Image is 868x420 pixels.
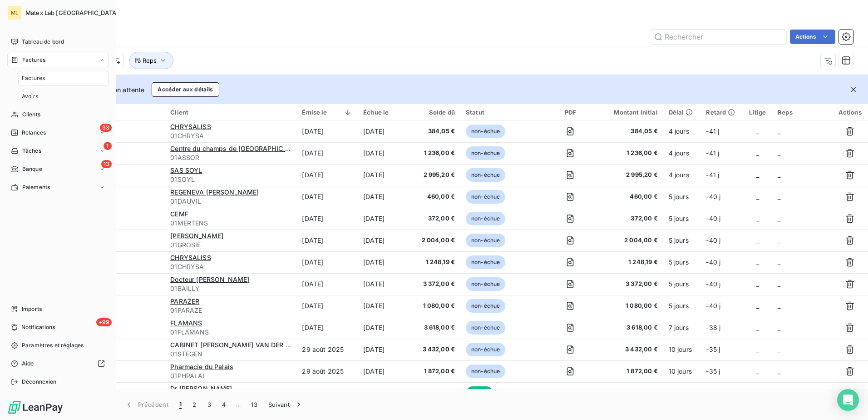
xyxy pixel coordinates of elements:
[419,323,455,332] span: 3 618,00 €
[231,397,246,412] span: …
[466,321,505,335] span: non-échue
[756,345,759,353] span: _
[170,328,291,337] span: 01FLAMANS
[170,153,291,162] span: 01ASSOR
[25,9,118,16] span: Matex Lab [GEOGRAPHIC_DATA]
[663,339,701,360] td: 10 jours
[170,109,291,116] div: Client
[170,175,291,184] span: 01SOYL
[466,299,505,313] span: non-échue
[706,109,737,116] div: Retard
[22,56,45,64] span: Factures
[778,345,780,353] span: _
[358,208,414,230] td: [DATE]
[358,142,414,164] td: [DATE]
[599,170,658,180] span: 2 995,20 €
[663,360,701,382] td: 10 jours
[706,280,720,288] span: -40 j
[466,190,505,204] span: non-échue
[599,192,658,201] span: 460,00 €
[466,365,505,378] span: non-échue
[663,251,701,273] td: 5 jours
[358,120,414,142] td: [DATE]
[170,341,338,349] span: CABINET [PERSON_NAME] VAN DER [PERSON_NAME]
[100,124,112,132] span: 33
[778,109,826,116] div: Reps
[170,145,304,152] span: Centre du champs de [GEOGRAPHIC_DATA]
[22,341,84,350] span: Paramètres et réglages
[358,360,414,382] td: [DATE]
[296,317,358,339] td: [DATE]
[170,371,291,380] span: 01PHPALAI
[837,389,859,411] div: Open Intercom Messenger
[296,120,358,142] td: [DATE]
[419,127,455,136] span: 384,05 €
[170,350,291,359] span: 01STEGEN
[706,258,720,266] span: -40 j
[837,109,863,116] div: Actions
[599,258,658,267] span: 1 248,19 €
[22,74,45,82] span: Factures
[419,301,455,310] span: 1 080,00 €
[756,171,759,179] span: _
[778,302,780,310] span: _
[650,30,786,44] input: Rechercher
[358,382,414,404] td: 28 août 2025
[419,280,455,289] span: 3 372,00 €
[756,302,759,310] span: _
[21,323,55,331] span: Notifications
[363,109,408,116] div: Échue le
[778,193,780,200] span: _
[296,295,358,317] td: [DATE]
[170,166,202,174] span: SAS SOYL
[22,38,64,46] span: Tableau de bord
[756,324,759,331] span: _
[263,395,309,414] button: Suivant
[22,165,42,173] span: Banque
[663,295,701,317] td: 5 jours
[358,164,414,186] td: [DATE]
[419,236,455,245] span: 2 004,00 €
[101,160,112,168] span: 13
[599,214,658,223] span: 372,00 €
[419,109,455,116] div: Solde dû
[466,212,505,225] span: non-échue
[170,297,199,305] span: PARAZER
[599,367,658,376] span: 1 872,00 €
[706,324,720,331] span: -38 j
[358,251,414,273] td: [DATE]
[669,109,695,116] div: Délai
[756,236,759,244] span: _
[296,230,358,251] td: [DATE]
[778,367,780,375] span: _
[246,395,263,414] button: 13
[599,323,658,332] span: 3 618,00 €
[756,215,759,222] span: _
[296,360,358,382] td: 29 août 2025
[170,219,291,228] span: 01MERTENS
[170,385,232,392] span: Dr [PERSON_NAME]
[599,301,658,310] span: 1 080,00 €
[170,197,291,206] span: 01DAUVIL
[599,345,658,354] span: 3 432,00 €
[466,109,542,116] div: Statut
[419,170,455,180] span: 2 995,20 €
[358,273,414,295] td: [DATE]
[22,129,46,137] span: Relances
[22,305,42,313] span: Imports
[466,168,505,182] span: non-échue
[22,92,38,100] span: Avoirs
[663,186,701,208] td: 5 jours
[170,254,211,261] span: CHRYSALISS
[552,109,588,116] div: PDF
[296,186,358,208] td: [DATE]
[302,109,352,116] div: Émise le
[104,142,112,150] span: 1
[778,280,780,288] span: _
[756,149,759,157] span: _
[170,131,291,140] span: 01CHRYSA
[170,306,291,315] span: 01PARAZE
[22,378,57,386] span: Déconnexion
[152,82,219,97] button: Accéder aux détails
[296,208,358,230] td: [DATE]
